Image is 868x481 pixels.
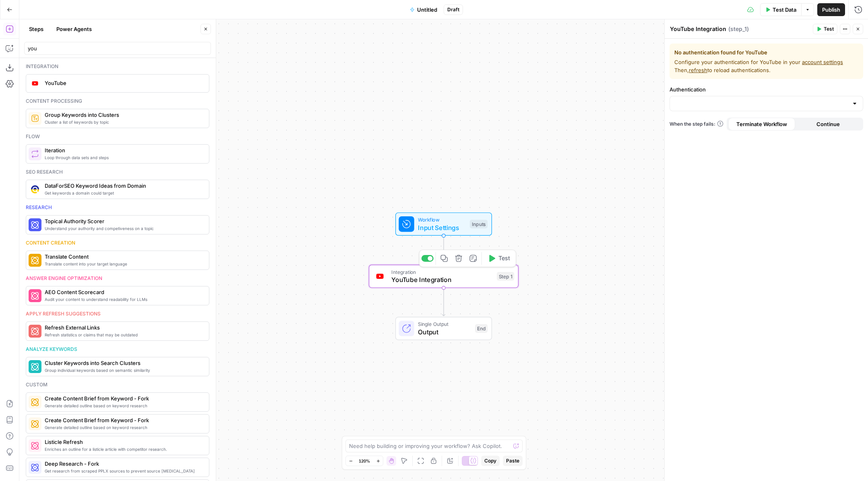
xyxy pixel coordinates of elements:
span: Cluster a list of keywords by topic [45,119,203,125]
span: Test [824,25,834,33]
span: Group individual keywords based on semantic similarity [45,367,203,373]
span: Input Settings [418,223,466,232]
span: Paste [506,457,519,464]
span: Test [498,254,510,263]
g: Edge from step_1 to end [442,288,445,316]
span: Enriches an outline for a listicle article with competitor research. [45,446,203,452]
span: Single Output [418,320,471,328]
div: Research [26,204,209,211]
div: WorkflowInput SettingsInputs [369,212,519,236]
span: Untitled [417,6,437,14]
button: Copy [481,456,500,466]
span: Iteration [45,146,203,154]
span: Test Data [773,6,796,14]
span: Listicle Refresh [45,438,203,446]
span: Generate detailed outline based on keyword research [45,424,203,431]
a: When the step fails: [670,120,723,128]
span: Get research from scraped PPLX sources to prevent source [MEDICAL_DATA] [45,468,203,474]
div: Apply refresh suggestions [26,310,209,317]
span: Continue [816,120,840,128]
div: End [475,324,488,333]
span: DataForSEO Keyword Ideas from Domain [45,182,203,190]
span: 120% [359,458,370,464]
span: Workflow [418,216,466,224]
div: Inputs [470,220,488,228]
div: Content creation [26,239,209,247]
span: Group Keywords into Clusters [45,111,203,119]
div: Single OutputOutputEnd [369,317,519,340]
span: YouTube Integration [391,275,493,284]
button: Untitled [405,3,442,16]
label: Authentication [670,85,863,93]
span: Understand your authority and competiveness on a topic [45,225,203,232]
span: Audit your content to understand readability for LLMs [45,296,203,303]
div: Seo research [26,168,209,176]
span: Integration [391,268,493,276]
button: Steps [24,23,48,35]
img: youtube-logo.webp [375,272,385,281]
span: Get keywords a domain could target [45,190,203,196]
a: account settings [802,59,843,65]
span: Cluster Keywords into Search Clusters [45,359,203,367]
button: Paste [503,456,523,466]
input: Search steps [28,44,207,52]
div: Analyze keywords [26,346,209,353]
span: ( step_1 ) [728,25,749,33]
span: Translate content into your target language [45,261,203,267]
button: Power Agents [52,23,97,35]
span: Topical Authority Scorer [45,217,203,225]
span: Draft [447,6,459,13]
button: Continue [795,118,862,131]
span: No authentication found for YouTube [674,48,858,56]
img: qj0lddqgokrswkyaqb1p9cmo0sp5 [31,185,39,193]
div: Answer engine optimization [26,275,209,282]
span: Generate detailed outline based on keyword research [45,402,203,409]
div: Content processing [26,97,209,105]
img: 14hgftugzlhicq6oh3k7w4rc46c1 [31,114,39,122]
button: Publish [817,3,845,16]
span: refresh [689,67,707,73]
span: Create Content Brief from Keyword - Fork [45,394,203,402]
span: Terminate Workflow [736,120,787,128]
span: Copy [484,457,496,464]
textarea: YouTube Integration [670,25,726,33]
span: Refresh External Links [45,323,203,332]
div: Flow [26,133,209,140]
div: Step 1 [497,272,514,281]
button: Test [484,252,514,265]
span: Loop through data sets and steps [45,154,203,161]
div: Custom [26,381,209,388]
span: Create Content Brief from Keyword - Fork [45,416,203,424]
span: YouTube [45,79,203,87]
span: Output [418,327,471,337]
span: Deep Research - Fork [45,460,203,468]
button: Test [813,24,837,34]
span: AEO Content Scorecard [45,288,203,296]
div: Integration [26,63,209,70]
button: Test Data [760,3,801,16]
img: youtube-logo.webp [31,79,39,87]
span: Translate Content [45,253,203,261]
span: Publish [822,6,840,14]
div: IntegrationYouTube IntegrationStep 1Test [369,265,519,288]
span: Refresh statistics or claims that may be outdated [45,332,203,338]
span: Configure your authentication for YouTube in your Then, to reload authentications. [674,58,858,74]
